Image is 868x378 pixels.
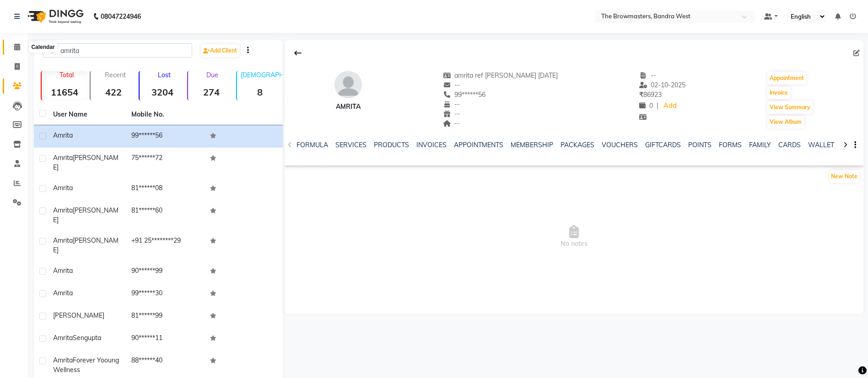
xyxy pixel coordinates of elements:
span: Amrita [53,236,73,245]
img: logo [23,4,86,29]
span: 02-10-2025 [639,81,686,89]
span: Amrita [53,266,73,275]
span: Amrita [53,289,73,297]
img: avatar [334,71,362,98]
span: 0 [639,101,653,110]
button: New Note [829,170,860,183]
a: POINTS [688,141,712,149]
span: Amrita [53,206,73,214]
span: [PERSON_NAME] [53,236,119,254]
button: Invoice [767,86,790,99]
b: 08047224946 [101,4,141,29]
span: ₹ [639,91,643,99]
a: MEMBERSHIP [511,141,553,149]
strong: 3204 [140,86,186,98]
span: -- [443,100,460,108]
div: Calendar [29,42,57,53]
p: Recent [94,71,137,79]
div: Back to Client [288,44,307,62]
span: | [657,101,658,111]
a: Add Client [201,44,239,57]
span: No notes [285,191,863,282]
a: APPOINTMENTS [454,141,503,149]
a: Add [662,100,678,112]
span: Sengupta [73,334,101,342]
p: Lost [143,71,186,79]
div: amrita [334,102,362,112]
a: FORMS [719,141,742,149]
span: -- [639,71,657,80]
span: -- [443,81,460,89]
p: Total [45,71,88,79]
span: amrita ref [PERSON_NAME] [DATE] [443,71,558,80]
span: [PERSON_NAME] [53,154,119,171]
span: [PERSON_NAME] [53,206,119,224]
span: -- [443,119,460,128]
span: Amrita [53,334,73,342]
th: Mobile No. [126,104,204,125]
button: View Album [767,116,804,128]
strong: 422 [91,86,137,98]
span: Amrita [53,184,73,192]
a: GIFTCARDS [645,141,681,149]
a: SERVICES [335,141,367,149]
a: PRODUCTS [374,141,409,149]
span: amrita [53,131,73,139]
button: Appointment [767,72,806,85]
input: Search by Name/Mobile/Email/Code [43,43,192,58]
a: PACKAGES [561,141,594,149]
a: FORMULA [297,141,328,149]
span: Forever yooung wellness [53,356,119,374]
span: [PERSON_NAME] [53,311,104,319]
p: Due [190,71,234,79]
a: WALLET [808,141,834,149]
button: View Summary [767,101,813,114]
a: FAMILY [749,141,771,149]
span: 86923 [639,91,662,99]
strong: 274 [188,86,234,98]
p: [DEMOGRAPHIC_DATA] [241,71,283,79]
span: Amrita [53,154,73,162]
a: INVOICES [416,141,447,149]
span: Amrita [53,356,73,364]
th: User Name [48,104,126,125]
a: CARDS [778,141,801,149]
span: -- [443,110,460,118]
strong: 11654 [42,86,88,98]
a: VOUCHERS [602,141,638,149]
strong: 8 [237,86,283,98]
